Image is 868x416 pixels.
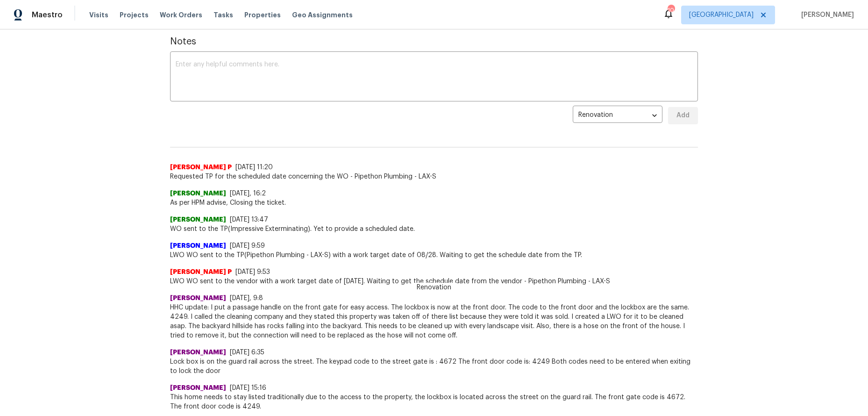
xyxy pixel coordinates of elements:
[668,6,674,15] div: 10
[411,283,457,292] span: Renovation
[244,10,281,20] span: Properties
[235,164,273,171] span: [DATE] 11:20
[170,303,698,340] span: HHC update: I put a passage handle on the front gate for easy access. The lockbox is now at the f...
[170,251,698,260] span: LWO WO sent to the TP(Pipethon Plumbing - LAX-S) with a work target date of 08/28. Waiting to get...
[230,216,268,223] span: [DATE] 13:47
[235,269,270,275] span: [DATE] 9:53
[170,267,232,277] span: [PERSON_NAME] P
[32,10,63,20] span: Maestro
[230,385,266,391] span: [DATE] 15:16
[170,37,698,46] span: Notes
[689,10,754,20] span: [GEOGRAPHIC_DATA]
[170,172,698,181] span: Requested TP for the scheduled date concerning the WO - Pipethon Plumbing - LAX-S
[797,10,854,20] span: [PERSON_NAME]
[230,349,264,356] span: [DATE] 6:35
[170,277,698,286] span: LWO WO sent to the vendor with a work target date of [DATE]. Waiting to get the schedule date fro...
[120,10,149,20] span: Projects
[170,163,232,172] span: [PERSON_NAME] P
[170,189,226,198] span: [PERSON_NAME]
[170,383,226,393] span: [PERSON_NAME]
[213,12,233,18] span: Tasks
[170,198,698,208] span: As per HPM advise, Closing the ticket.
[170,348,226,357] span: [PERSON_NAME]
[160,10,202,20] span: Work Orders
[292,10,353,20] span: Geo Assignments
[230,190,266,197] span: [DATE], 16:2
[573,104,662,127] div: Renovation
[230,243,265,249] span: [DATE] 9:59
[170,357,698,376] span: Lock box is on the guard rail across the street. The keypad code to the street gate is : 4672 The...
[89,10,108,20] span: Visits
[170,215,226,224] span: [PERSON_NAME]
[170,224,698,234] span: WO sent to the TP(Impressive Exterminating). Yet to provide a scheduled date.
[170,393,698,411] span: This home needs to stay listed traditionally due to the access to the property, the lockbox is lo...
[170,294,226,303] span: [PERSON_NAME]
[230,295,263,301] span: [DATE], 9:8
[170,241,226,251] span: [PERSON_NAME]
